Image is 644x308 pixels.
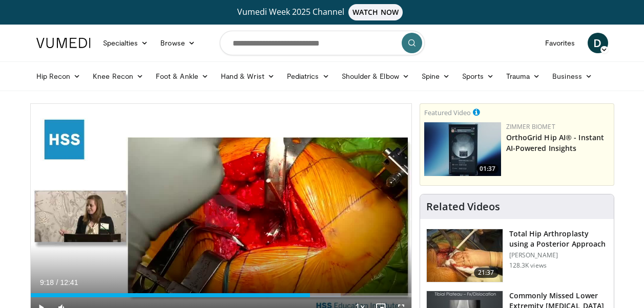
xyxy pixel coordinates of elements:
[150,66,215,86] a: Foot & Ankle
[509,229,608,249] h3: Total Hip Arthroplasty using a Posterior Approach
[539,33,581,53] a: Favorites
[506,122,555,131] a: Zimmer Biomet
[36,38,91,48] img: VuMedi Logo
[40,278,54,287] span: 9:18
[476,164,498,173] span: 01:37
[426,229,608,283] a: 21:37 Total Hip Arthroplasty using a Posterior Approach [PERSON_NAME] 128.3K views
[97,33,155,53] a: Specialties
[220,31,425,55] input: Search topics, interventions
[87,66,150,86] a: Knee Recon
[426,201,500,213] h4: Related Videos
[31,293,411,297] div: Progress Bar
[215,66,281,86] a: Hand & Wrist
[588,33,608,53] a: D
[500,66,547,86] a: Trauma
[546,66,598,86] a: Business
[506,133,605,153] a: OrthoGrid Hip AI® - Instant AI-Powered Insights
[281,66,336,86] a: Pediatrics
[336,66,416,86] a: Shoulder & Elbow
[424,108,471,117] small: Featured Video
[509,261,547,270] p: 128.3K views
[427,229,503,282] img: 286987_0000_1.png.150x105_q85_crop-smart_upscale.jpg
[456,66,500,86] a: Sports
[56,278,58,287] span: /
[509,251,608,259] p: [PERSON_NAME]
[424,122,501,176] img: 51d03d7b-a4ba-45b7-9f92-2bfbd1feacc3.150x105_q85_crop-smart_upscale.jpg
[30,66,87,86] a: Hip Recon
[38,4,607,20] a: Vumedi Week 2025 ChannelWATCH NOW
[60,278,78,287] span: 12:41
[424,122,501,176] a: 01:37
[348,4,403,20] span: WATCH NOW
[154,33,201,53] a: Browse
[416,66,456,86] a: Spine
[474,268,498,278] span: 21:37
